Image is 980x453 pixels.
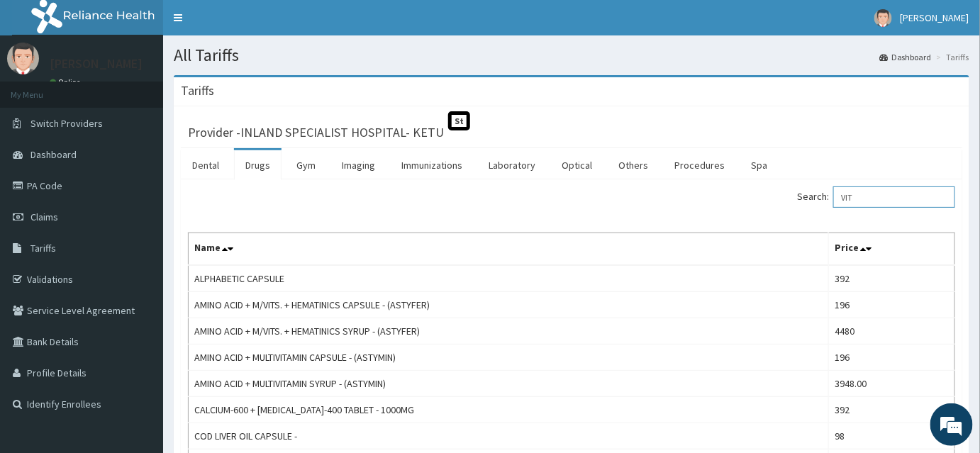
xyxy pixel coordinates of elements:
[26,71,57,106] img: d_794563401_company_1708531726252_794563401
[390,150,474,180] a: Immunizations
[30,242,56,255] span: Tariffs
[833,186,955,208] input: Search:
[189,423,829,449] td: COD LIVER OIL CAPSULE -
[30,117,103,130] span: Switch Providers
[50,57,143,70] p: [PERSON_NAME]
[74,79,238,98] div: Chat with us now
[477,150,547,180] a: Laboratory
[234,150,282,180] a: Drugs
[829,318,955,345] td: 4480
[829,423,955,449] td: 98
[879,51,932,63] a: Dashboard
[330,150,386,180] a: Imaging
[663,150,736,180] a: Procedures
[829,233,955,266] th: Price
[189,265,829,292] td: ALPHABETIC CAPSULE
[740,150,779,180] a: Spa
[233,7,267,41] div: Minimize live chat window
[874,9,892,27] img: User Image
[550,150,603,180] a: Optical
[829,345,955,371] td: 196
[188,126,444,139] h3: Provider - INLAND SPECIALIST HOSPITAL- KETU
[829,397,955,423] td: 392
[189,233,829,266] th: Name
[933,51,969,63] li: Tariffs
[829,292,955,318] td: 196
[7,43,39,74] img: User Image
[285,150,327,180] a: Gym
[607,150,659,180] a: Others
[797,186,955,208] label: Search:
[30,211,58,223] span: Claims
[189,318,829,345] td: AMINO ACID + M/VITS. + HEMATINICS SYRUP - (ASTYFER)
[181,84,214,97] h3: Tariffs
[189,371,829,397] td: AMINO ACID + MULTIVITAMIN SYRUP - (ASTYMIN)
[30,148,77,161] span: Dashboard
[829,371,955,397] td: 3948.00
[181,150,230,180] a: Dental
[50,77,84,87] a: Online
[189,397,829,423] td: CALCIUM-600 + [MEDICAL_DATA]-400 TABLET - 1000MG
[189,345,829,371] td: AMINO ACID + MULTIVITAMIN CAPSULE - (ASTYMIN)
[448,111,470,130] span: St
[82,136,196,279] span: We're online!
[901,11,969,24] span: [PERSON_NAME]
[174,46,969,65] h1: All Tariffs
[829,265,955,292] td: 392
[189,292,829,318] td: AMINO ACID + M/VITS. + HEMATINICS CAPSULE - (ASTYFER)
[7,302,270,352] textarea: Type your message and hit 'Enter'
